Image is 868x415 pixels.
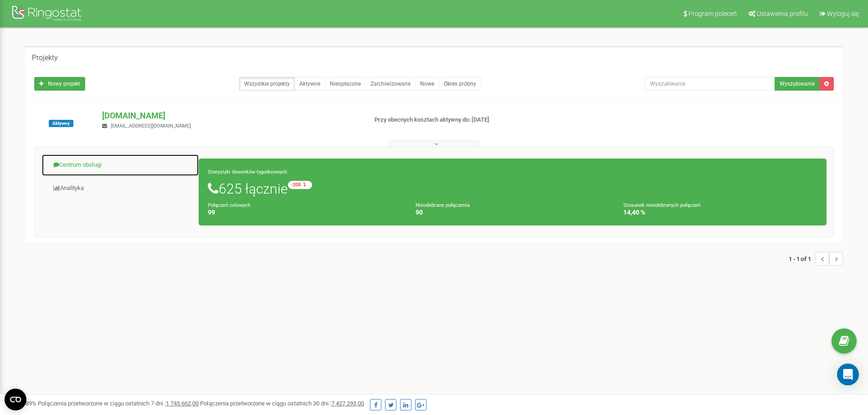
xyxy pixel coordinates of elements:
[41,154,199,176] a: Centrum obsługi
[837,364,859,385] div: Open Intercom Messenger
[416,202,470,208] small: Nieodebrane połączenia
[789,252,816,266] span: 1 - 1 of 1
[34,77,85,91] a: Nowy projekt
[789,243,843,275] nav: ...
[208,209,402,216] h4: 99
[200,400,364,407] span: Połączenia przetworzone w ciągu ostatnich 30 dni :
[325,77,366,91] a: Nieopłacone
[208,169,287,175] small: Statystyki dzwonków tygodniowych
[331,400,364,407] u: 7 427 293,00
[208,181,817,196] h1: 625 łącznie
[439,77,481,91] a: Okres próbny
[166,400,199,407] u: 1 745 662,00
[102,110,360,122] p: [DOMAIN_NAME]
[416,209,610,216] h4: 90
[32,54,58,62] h5: Projekty
[623,209,817,216] h4: 14,40 %
[239,77,295,91] a: Wszystkie projekty
[623,202,700,208] small: Stosunek nieodebranych połączeń
[41,177,199,200] a: Analityka
[365,77,416,91] a: Zarchiwizowane
[415,77,439,91] a: Nowe
[288,181,312,189] small: -208
[757,10,808,17] span: Ustawienia profilu
[208,202,251,208] small: Połączeń celowych
[775,77,820,91] button: Wyszukiwanie
[827,10,859,17] span: Wyloguj się
[688,10,737,17] span: Program poleceń
[38,400,199,407] span: Połączenia przetworzone w ciągu ostatnich 7 dni :
[644,77,775,91] input: Wyszukiwanie
[111,123,191,129] span: [EMAIL_ADDRESS][DOMAIN_NAME]
[375,116,564,124] p: Przy obecnych kosztach aktywny do: [DATE]
[294,77,325,91] a: Aktywne
[5,389,26,410] button: Open CMP widget
[49,120,73,127] span: Aktywny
